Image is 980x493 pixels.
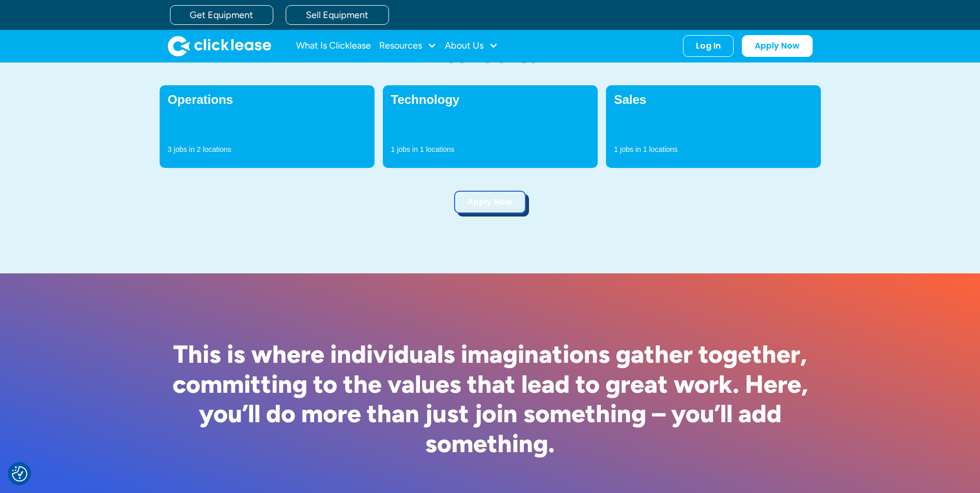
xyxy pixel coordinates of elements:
div: About Us [445,36,498,56]
p: 1 [391,144,395,155]
a: Sell Equipment [286,5,389,25]
p: jobs in [397,144,417,155]
h4: Operations [168,94,366,106]
button: Consent Preferences [12,466,27,482]
a: Get Equipment [170,5,273,25]
a: Apply Now [454,191,526,213]
p: 1 [643,144,647,155]
img: Revisit consent button [12,466,27,482]
a: What Is Clicklease [296,36,371,56]
h2: This is where individuals imaginations gather together, committing to the values that lead to gre... [160,340,821,458]
p: locations [649,144,678,155]
p: 3 [168,144,172,155]
p: jobs in [174,144,194,155]
p: locations [203,144,231,155]
h4: Sales [614,94,813,106]
div: Resources [379,36,437,56]
h4: Technology [391,94,589,106]
a: Apply Now [742,35,813,57]
p: locations [426,144,455,155]
img: Clicklease logo [168,36,271,56]
p: jobs in [620,144,641,155]
p: 2 [197,144,201,155]
p: 1 [614,144,618,155]
span: everything here — including careers. [444,9,781,69]
div: Log In [696,41,721,51]
a: home [168,36,271,56]
p: 1 [420,144,424,155]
